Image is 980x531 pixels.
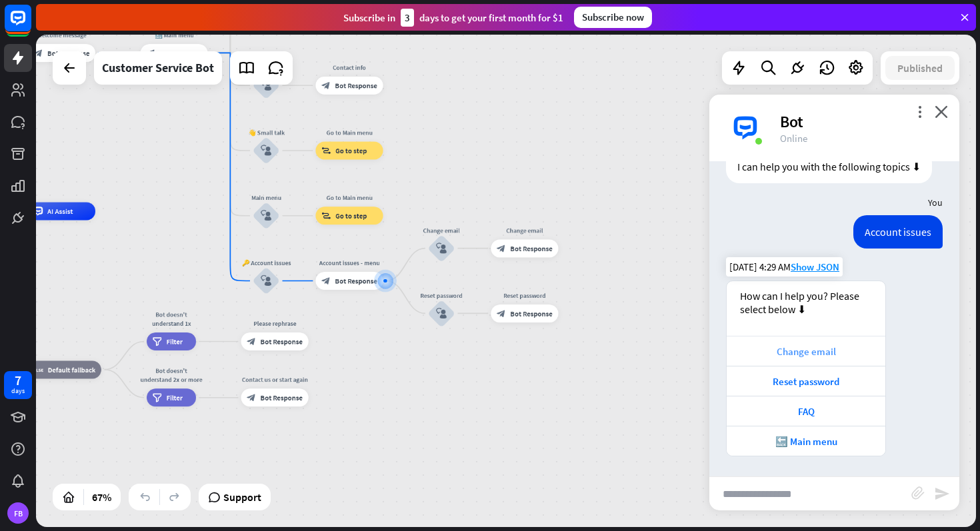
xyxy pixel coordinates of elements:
[309,63,389,72] div: Contact info
[321,81,330,90] i: block_bot_response
[234,375,315,384] div: Contact us or start again
[780,132,943,145] div: Online
[239,63,293,72] div: Contact us
[4,371,32,399] a: 7 days
[11,386,25,396] div: days
[726,257,843,276] div: [DATE] 4:29 AM
[415,291,469,300] div: Reset password
[436,243,447,254] i: block_user_input
[321,146,331,155] i: block_goto
[153,393,162,402] i: filter
[133,31,214,39] div: 🔙 Main menu
[239,128,293,137] div: 👋 Small talk
[167,337,183,346] span: Filter
[247,337,255,346] i: block_bot_response
[234,319,315,328] div: Please rephrase
[160,49,202,57] span: Bot Response
[88,486,115,508] div: 67%
[934,486,950,502] i: send
[239,259,293,267] div: 🔑 Account issues
[261,393,303,402] span: Bot Response
[791,261,839,273] span: Show JSON
[321,276,330,285] i: block_bot_response
[726,150,932,183] div: I can help you with the following topics ⬇
[47,207,73,215] span: AI Assist
[733,375,879,388] div: Reset password
[497,244,505,253] i: block_bot_response
[247,393,255,402] i: block_bot_response
[153,337,162,346] i: filter
[733,405,879,418] div: FAQ
[510,244,552,253] span: Bot Response
[740,289,872,316] div: How can I help you? Please select below ⬇
[102,51,214,85] div: Customer Service Bot
[223,486,261,508] span: Support
[484,226,565,235] div: Change email
[497,309,505,318] i: block_bot_response
[140,310,203,328] div: Bot doesn't understand 1x
[48,365,95,374] span: Default fallback
[309,259,389,267] div: Account issues - menu
[780,111,943,132] div: Bot
[21,31,102,39] div: Welcome message
[261,80,271,91] i: block_user_input
[510,309,552,318] span: Bot Response
[853,215,943,249] div: Account issues
[140,366,203,384] div: Bot doesn't understand 2x or more
[335,146,367,155] span: Go to step
[15,374,21,386] div: 7
[321,211,331,220] i: block_goto
[309,193,389,202] div: Go to Main menu
[401,9,414,27] div: 3
[7,502,29,524] div: FB
[733,435,879,448] div: 🔙 Main menu
[309,128,389,137] div: Go to Main menu
[335,276,377,285] span: Bot Response
[928,197,943,209] span: You
[261,145,271,156] i: block_user_input
[911,486,925,500] i: block_attachment
[335,81,377,90] span: Bot Response
[415,226,469,235] div: Change email
[239,193,293,202] div: Main menu
[484,291,565,300] div: Reset password
[343,9,563,27] div: Subscribe in days to get your first month for $1
[261,275,271,286] i: block_user_input
[11,5,51,45] button: Open LiveChat chat widget
[436,308,447,318] i: block_user_input
[885,56,955,80] button: Published
[146,49,155,57] i: block_bot_response
[47,49,89,57] span: Bot Response
[335,211,367,220] span: Go to step
[34,365,43,374] i: block_fallback
[574,7,652,28] div: Subscribe now
[261,337,303,346] span: Bot Response
[167,393,183,402] span: Filter
[34,49,43,57] i: block_bot_response
[261,211,271,221] i: block_user_input
[935,105,948,118] i: close
[733,345,879,358] div: Change email
[913,105,926,118] i: more_vert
